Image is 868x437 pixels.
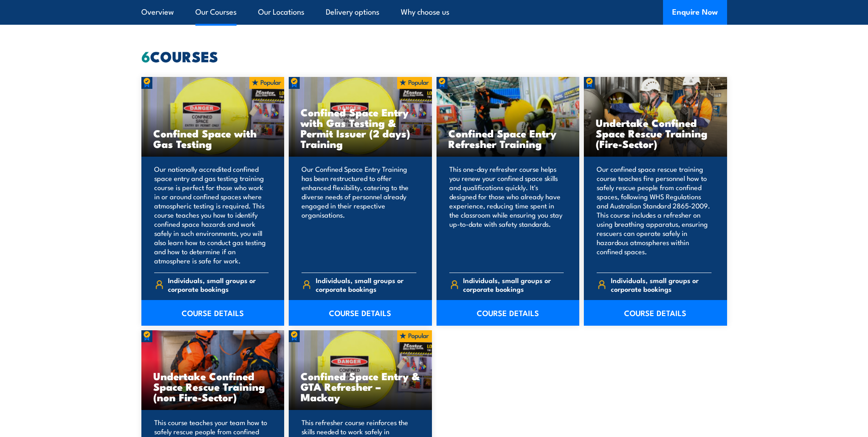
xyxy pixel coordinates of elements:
[437,300,580,326] a: COURSE DETAILS
[316,276,416,293] span: Individuals, small groups or corporate bookings
[584,300,727,326] a: COURSE DETAILS
[154,164,269,265] p: Our nationally accredited confined space entry and gas testing training course is perfect for tho...
[463,276,564,293] span: Individuals, small groups or corporate bookings
[449,164,564,265] p: This one-day refresher course helps you renew your confined space skills and qualifications quick...
[302,164,416,265] p: Our Confined Space Entry Training has been restructured to offer enhanced flexibility, catering t...
[448,128,568,149] h3: Confined Space Entry Refresher Training
[289,300,432,326] a: COURSE DETAILS
[596,117,715,149] h3: Undertake Confined Space Rescue Training (Fire-Sector)
[168,276,269,293] span: Individuals, small groups or corporate bookings
[301,107,420,149] h3: Confined Space Entry with Gas Testing & Permit Issuer (2 days) Training
[141,44,150,67] strong: 6
[597,164,712,265] p: Our confined space rescue training course teaches fire personnel how to safely rescue people from...
[611,276,712,293] span: Individuals, small groups or corporate bookings
[301,371,420,402] h3: Confined Space Entry & GTA Refresher – Mackay
[141,49,727,62] h2: COURSES
[141,300,285,326] a: COURSE DETAILS
[153,371,273,402] h3: Undertake Confined Space Rescue Training (non Fire-Sector)
[153,128,273,149] h3: Confined Space with Gas Testing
